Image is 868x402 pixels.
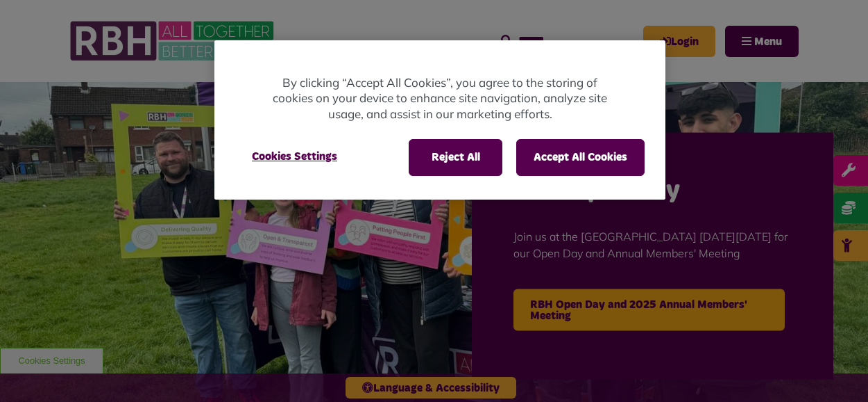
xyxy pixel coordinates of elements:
button: Accept All Cookies [516,139,645,175]
button: Cookies Settings [235,139,354,174]
button: Reject All [409,139,502,175]
div: Cookie banner [214,40,665,200]
div: Privacy [214,40,665,200]
p: By clicking “Accept All Cookies”, you agree to the storing of cookies on your device to enhance s... [270,75,610,122]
